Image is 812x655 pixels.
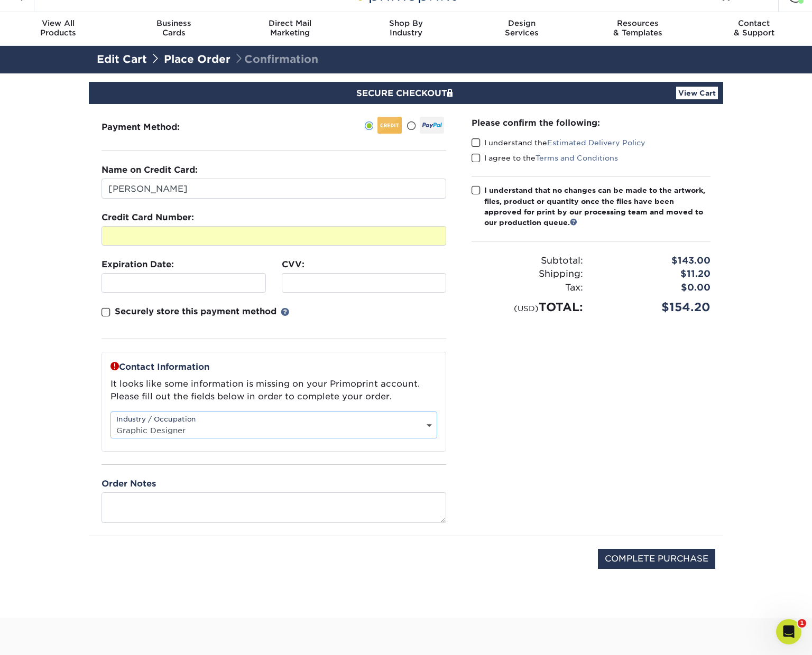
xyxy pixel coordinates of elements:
[97,53,147,65] a: Edit Cart
[472,137,645,148] label: I understand the
[101,164,198,176] label: Name on Credit Card:
[110,361,437,373] p: Contact Information
[356,88,456,98] span: SECURE CHECKOUT
[464,281,591,295] div: Tax:
[598,549,715,569] input: COMPLETE PURCHASE
[464,267,591,281] div: Shipping:
[591,298,718,316] div: $154.20
[348,18,464,38] div: Industry
[464,18,580,38] div: Services
[591,254,718,268] div: $143.00
[232,18,348,28] span: Direct Mail
[101,478,156,490] label: Order Notes
[348,18,464,28] span: Shop By
[798,619,806,628] span: 1
[101,258,174,271] label: Expiration Date:
[591,281,718,295] div: $0.00
[97,549,150,580] img: DigiCert Secured Site Seal
[282,258,304,271] label: CVV:
[464,18,580,28] span: Design
[106,231,441,241] iframe: Secure card number input frame
[164,53,230,65] a: Place Order
[101,211,194,224] label: Credit Card Number:
[580,12,696,46] a: Resources& Templates
[101,122,206,132] h3: Payment Method:
[580,18,696,38] div: & Templates
[464,254,591,268] div: Subtotal:
[696,12,812,46] a: Contact& Support
[232,18,348,38] div: Marketing
[472,117,710,129] div: Please confirm the following:
[116,18,232,28] span: Business
[676,87,718,99] a: View Cart
[287,278,441,288] iframe: Secure CVC input frame
[116,18,232,38] div: Cards
[348,12,464,46] a: Shop ByIndustry
[696,18,812,28] span: Contact
[696,18,812,38] div: & Support
[232,12,348,46] a: Direct MailMarketing
[472,153,618,163] label: I agree to the
[547,138,645,147] a: Estimated Delivery Policy
[234,53,318,65] span: Confirmation
[115,305,276,318] p: Securely store this payment method
[3,623,90,651] iframe: Google Customer Reviews
[464,298,591,316] div: TOTAL:
[580,18,696,28] span: Resources
[116,12,232,46] a: BusinessCards
[464,12,580,46] a: DesignServices
[536,154,618,162] a: Terms and Conditions
[101,179,446,199] input: First & Last Name
[591,267,718,281] div: $11.20
[514,304,539,313] small: (USD)
[776,619,801,644] iframe: Intercom live chat
[484,185,710,228] div: I understand that no changes can be made to the artwork, files, product or quantity once the file...
[106,278,261,288] iframe: Secure expiration date input frame
[110,378,437,403] p: It looks like some information is missing on your Primoprint account. Please fill out the fields ...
